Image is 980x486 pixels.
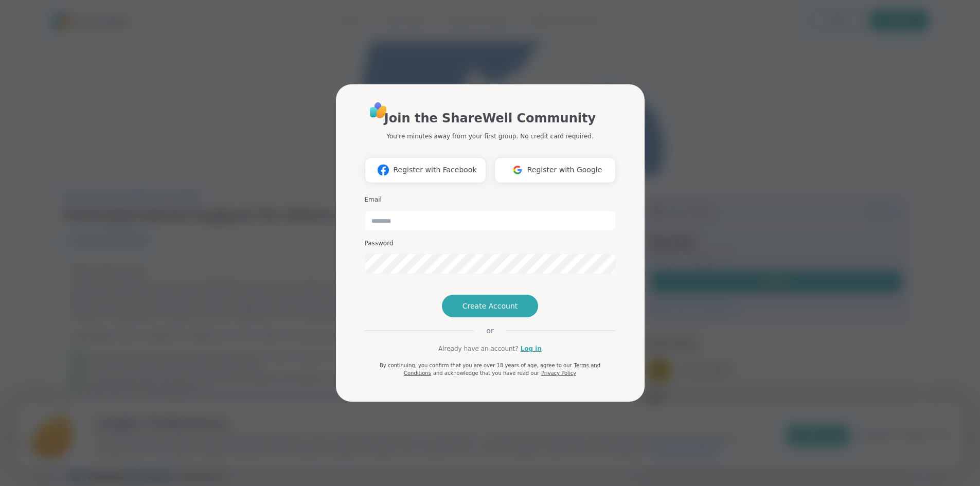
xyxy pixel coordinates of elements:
span: and acknowledge that you have read our [433,370,539,376]
button: Create Account [442,295,539,317]
h1: Join the ShareWell Community [384,109,596,128]
a: Log in [521,344,542,353]
button: Register with Facebook [365,157,486,183]
h3: Password [365,239,616,248]
span: or [474,326,506,336]
p: You're minutes away from your first group. No credit card required. [386,132,593,141]
img: ShareWell Logomark [373,160,393,179]
h3: Email [365,195,616,204]
span: Register with Facebook [393,165,476,175]
span: By continuing, you confirm that you are over 18 years of age, agree to our [380,363,572,368]
img: ShareWell Logomark [508,160,527,179]
span: Already have an account? [438,344,519,353]
span: Register with Google [527,165,602,175]
a: Privacy Policy [541,370,576,376]
img: ShareWell Logo [367,99,390,122]
button: Register with Google [494,157,616,183]
span: Create Account [462,301,518,311]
